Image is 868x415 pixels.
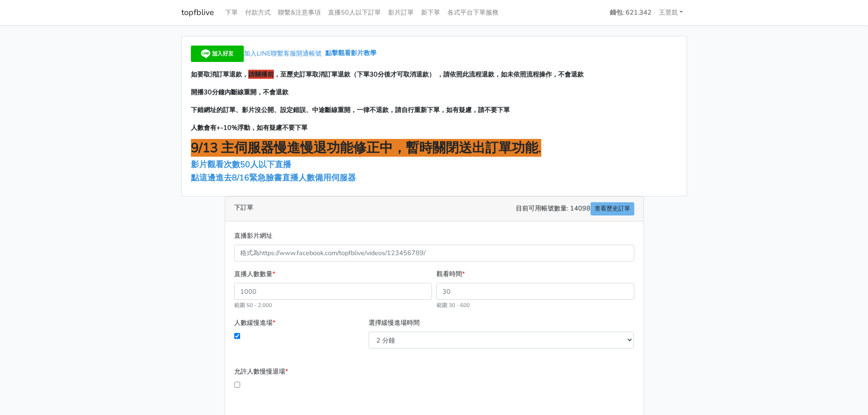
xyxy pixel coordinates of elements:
[191,49,325,58] a: 加入LINE聯繫客服開通帳號
[324,4,385,21] a: 直播50人以下訂單
[191,123,308,132] span: 人數會有+-10%浮動，如有疑慮不要下單
[225,197,643,221] div: 下訂單
[385,4,417,21] a: 影片訂單
[444,4,502,21] a: 各式平台下單服務
[240,159,291,170] span: 50人以下直播
[181,4,214,21] a: topfblive
[191,70,248,79] span: 如要取消訂單退款，
[655,4,687,21] a: 王昱凱
[191,105,510,114] span: 下錯網址的訂單、影片沒公開、設定錯誤、中途斷線重開，一律不退款，請自行重新下單，如有疑慮，請不要下單
[274,70,584,79] span: ，至歷史訂單取消訂單退款（下單30分後才可取消退款） ，請依照此流程退款，如未依照流程操作，不會退款
[516,202,634,215] span: 目前可用帳號數量: 14098
[437,269,465,279] label: 觀看時間
[234,302,272,309] small: 範圍 50 - 2,000
[369,318,420,328] label: 選擇緩慢進場時間
[606,4,655,21] a: 錢包: 621.342
[234,245,634,261] input: 格式為https://www.facebook.com/topfblive/videos/123456789/
[191,46,244,62] img: 加入好友
[240,159,293,170] a: 50人以下直播
[437,283,634,300] input: 30
[591,202,634,215] a: 查看歷史訂單
[437,302,470,309] small: 範圍 30 - 600
[325,49,376,58] a: 點擊觀看影片教學
[234,231,272,241] label: 直播影片網址
[234,318,275,328] label: 人數緩慢進場
[191,172,356,183] a: 點這邊進去8/16緊急臉書直播人數備用伺服器
[274,4,324,21] a: 聯繫&注意事項
[191,139,541,157] span: 9/13 主伺服器慢進慢退功能修正中，暫時關閉送出訂單功能.
[234,269,275,279] label: 直播人數數量
[248,70,274,79] span: 請關播前
[234,283,432,300] input: 1000
[234,366,288,377] label: 允許人數慢慢退場
[241,4,274,21] a: 付款方式
[191,87,288,97] span: 開播30分鐘內斷線重開，不會退款
[610,8,652,17] strong: 錢包: 621.342
[191,159,240,170] a: 影片觀看次數
[221,4,241,21] a: 下單
[244,49,322,58] span: 加入LINE聯繫客服開通帳號
[417,4,444,21] a: 新下單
